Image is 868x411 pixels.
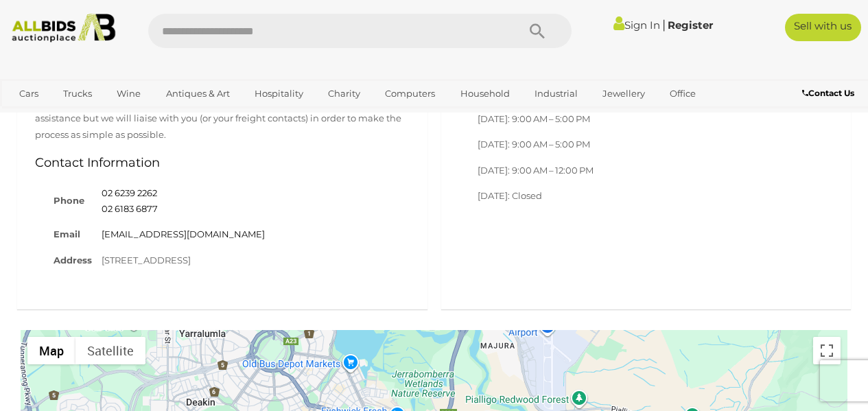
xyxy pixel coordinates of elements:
span: | [662,17,666,32]
img: Allbids.com.au [6,14,121,43]
p: Picking up large or heavy items can be arranged, we are not always able to provide assistance but... [35,95,410,143]
a: Jewellery [594,82,654,105]
a: 02 6239 2262 [102,187,157,198]
a: Register [668,19,713,32]
a: Sign In [613,19,660,32]
a: 02 6183 6877 [102,203,158,214]
td: [DATE]: Closed [473,183,598,209]
td: [DATE]: 9:00 AM – 5:00 PM [473,132,598,157]
a: [GEOGRAPHIC_DATA] [63,105,178,128]
td: [DATE]: 9:00 AM – 12:00 PM [473,158,598,183]
h3: Contact Information [35,156,410,170]
td: [DATE]: 9:00 AM – 5:00 PM [473,106,598,132]
a: Sports [10,105,56,128]
a: Antiques & Art [157,82,239,105]
a: Industrial [526,82,587,105]
b: Contact Us [802,88,854,98]
a: Charity [319,82,369,105]
a: Hospitality [246,82,312,105]
a: [EMAIL_ADDRESS][DOMAIN_NAME] [102,228,265,239]
strong: Email [54,228,80,239]
a: Cars [10,82,47,105]
td: [STREET_ADDRESS] [97,248,270,273]
button: Show satellite imagery [75,337,145,364]
a: Office [661,82,705,105]
button: Toggle fullscreen view [813,337,841,364]
button: Show street map [27,337,75,364]
a: Contact Us [802,86,858,101]
strong: Address [54,255,92,266]
a: Household [451,82,519,105]
button: Search [503,14,572,48]
a: Sell with us [785,14,861,41]
a: Wine [108,82,150,105]
strong: Phone [54,195,84,206]
a: Computers [376,82,444,105]
a: Trucks [54,82,101,105]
